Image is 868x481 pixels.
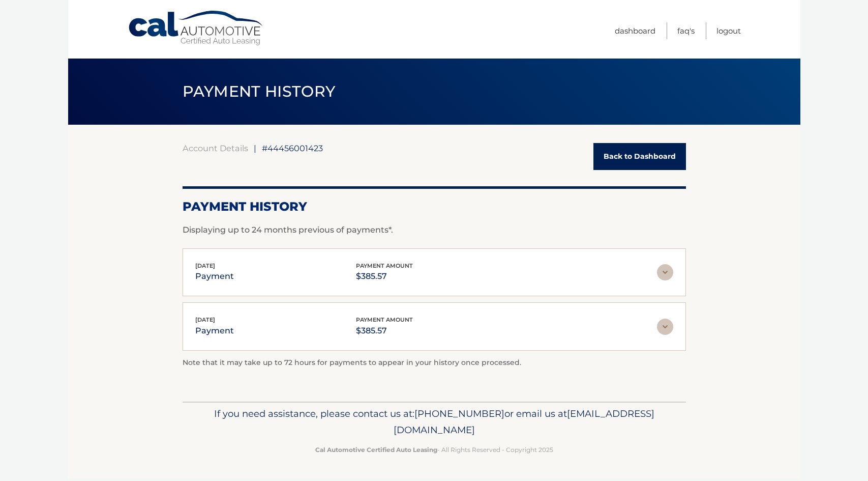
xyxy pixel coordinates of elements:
[183,224,686,236] p: Displaying up to 24 months previous of payments*.
[128,10,265,46] a: Cal Automotive
[195,324,234,338] p: payment
[254,143,256,153] span: |
[356,324,413,338] p: $385.57
[183,199,686,214] h2: Payment History
[183,357,686,369] p: Note that it may take up to 72 hours for payments to appear in your history once processed.
[677,22,695,39] a: FAQ's
[657,319,673,335] img: accordion-rest.svg
[262,143,323,153] span: #44456001423
[356,262,413,269] span: payment amount
[189,444,679,455] p: - All Rights Reserved - Copyright 2025
[716,22,741,39] a: Logout
[195,316,215,323] span: [DATE]
[189,406,679,438] p: If you need assistance, please contact us at: or email us at
[195,262,215,269] span: [DATE]
[356,316,413,323] span: payment amount
[414,408,504,419] span: [PHONE_NUMBER]
[315,446,437,454] strong: Cal Automotive Certified Auto Leasing
[356,269,413,284] p: $385.57
[593,143,686,170] a: Back to Dashboard
[657,264,673,280] img: accordion-rest.svg
[195,269,234,284] p: payment
[183,82,336,101] span: PAYMENT HISTORY
[183,143,248,153] a: Account Details
[615,22,655,39] a: Dashboard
